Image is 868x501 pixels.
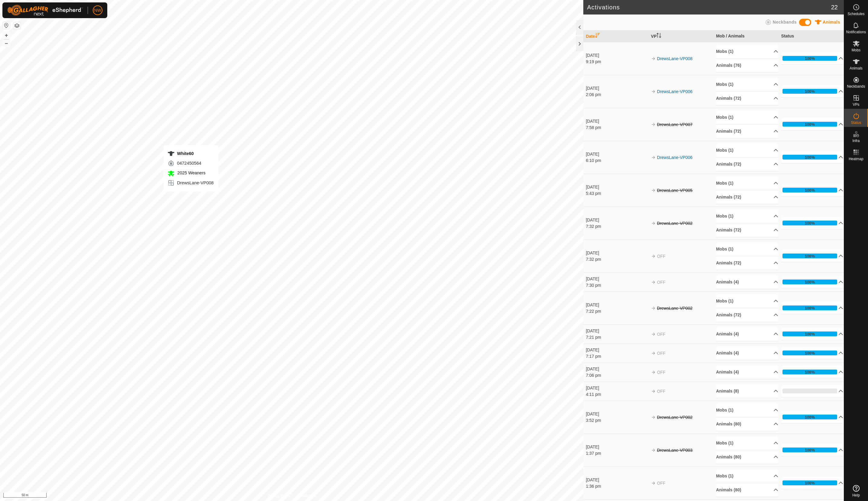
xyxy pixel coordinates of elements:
div: 3:52 pm [586,417,648,424]
span: Animals [850,66,863,70]
p-accordion-header: Animals (72) [716,308,778,322]
p-accordion-header: Mobs (1) [716,242,778,256]
div: 100% [782,415,837,419]
div: 7:22 pm [586,308,648,315]
span: Mobs [852,48,860,52]
div: 5:43 pm [586,190,648,197]
div: 100% [782,370,837,374]
span: 2025 Weaners [176,170,206,175]
span: OFF [657,280,666,285]
div: 7:32 pm [586,256,648,263]
span: 22 [831,3,838,12]
div: 100% [782,351,837,355]
a: DrewsLane-VP008 [657,56,693,61]
img: arrow [651,280,656,285]
div: [DATE] [586,328,648,334]
div: 100% [805,220,815,226]
img: arrow [651,415,656,420]
p-accordion-header: 100% [781,366,844,378]
div: [DATE] [586,347,648,353]
div: [DATE] [586,444,648,450]
s: DrewsLane-VP007 [657,122,693,127]
div: 100% [805,253,815,259]
img: arrow [651,155,656,160]
div: 100% [805,56,815,61]
p-accordion-header: 100% [781,276,844,288]
span: OFF [657,389,666,394]
img: arrow [651,351,656,356]
span: OFF [657,351,666,356]
img: arrow [651,89,656,94]
div: 100% [782,56,837,61]
p-accordion-header: 100% [781,118,844,130]
span: OFF [657,370,666,375]
div: 100% [782,155,837,160]
div: 100% [782,89,837,94]
img: arrow [651,221,656,226]
div: 100% [782,122,837,127]
p-accordion-header: Mobs (1) [716,144,778,157]
p-accordion-header: Mobs (1) [716,403,778,417]
p-accordion-header: Animals (76) [716,59,778,72]
a: Contact Us [298,493,316,499]
span: Schedules [847,12,864,16]
img: arrow [651,122,656,127]
div: White60 [167,150,214,157]
div: [DATE] [586,477,648,483]
p-accordion-header: Animals (80) [716,450,778,464]
div: 7:17 pm [586,353,648,360]
div: [DATE] [586,151,648,157]
div: [DATE] [586,250,648,256]
div: [DATE] [586,276,648,282]
div: 100% [805,305,815,311]
p-accordion-header: Animals (72) [716,157,778,171]
h2: Activations [587,4,831,11]
span: Notifications [846,30,866,34]
div: 100% [805,154,815,160]
div: 6:10 pm [586,157,648,164]
p-accordion-header: Mobs (1) [716,294,778,308]
img: arrow [651,332,656,337]
div: [DATE] [586,411,648,417]
span: Status [851,121,861,124]
div: 100% [805,331,815,337]
img: arrow [651,254,656,259]
div: 100% [782,331,837,336]
p-accordion-header: 100% [781,328,844,340]
div: 100% [782,221,837,225]
span: OFF [657,332,666,337]
img: arrow [651,481,656,486]
span: Infra [852,139,860,143]
p-accordion-header: Animals (72) [716,256,778,270]
s: DrewsLane-VP002 [657,221,693,226]
p-accordion-header: Mobs (1) [716,45,778,58]
div: 100% [805,369,815,375]
p-accordion-header: 0% [781,385,844,397]
p-accordion-header: 100% [781,52,844,64]
s: DrewsLane-VP002 [657,415,693,420]
div: [DATE] [586,85,648,92]
img: Gallagher Logo [7,5,83,16]
p-accordion-header: Animals (4) [716,275,778,289]
p-accordion-header: Animals (80) [716,417,778,431]
th: Mob / Animals [714,31,779,42]
p-accordion-header: Mobs (1) [716,209,778,223]
div: 100% [782,280,837,284]
p-accordion-header: 100% [781,217,844,229]
a: DrewsLane-VP006 [657,155,693,160]
div: 7:30 pm [586,282,648,289]
div: DrewsLane-VP008 [167,179,214,186]
p-accordion-header: Mobs (1) [716,111,778,124]
button: Reset Map [3,22,10,29]
th: Status [779,31,844,42]
span: OFF [657,254,666,259]
div: 1:36 pm [586,483,648,490]
span: NW [94,7,101,14]
div: 7:21 pm [586,334,648,341]
div: 100% [782,254,837,258]
div: [DATE] [586,184,648,190]
img: arrow [651,306,656,311]
img: arrow [651,56,656,61]
p-accordion-header: 100% [781,302,844,314]
p-accordion-header: Animals (4) [716,365,778,379]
